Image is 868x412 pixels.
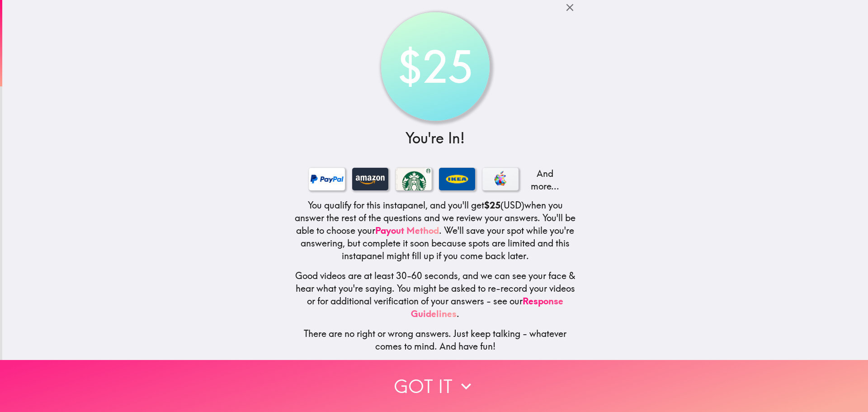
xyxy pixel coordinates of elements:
[294,270,576,320] h5: Good videos are at least 30-60 seconds, and we can see your face & hear what you're saying. You m...
[294,327,576,353] h5: There are no right or wrong answers. Just keep talking - whatever comes to mind. And have fun!
[381,12,489,120] div: $25
[375,225,439,236] a: Payout Method
[526,167,562,193] p: And more...
[484,199,500,211] b: $25
[411,295,563,319] a: Response Guidelines
[294,128,576,148] h3: You're In!
[294,199,576,262] h5: You qualify for this instapanel, and you'll get (USD) when you answer the rest of the questions a...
